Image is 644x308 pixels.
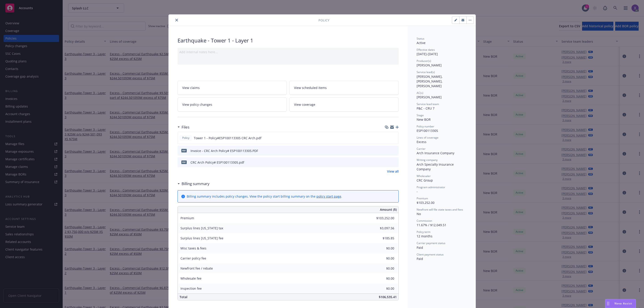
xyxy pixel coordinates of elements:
[393,160,397,165] button: preview file
[387,169,399,174] a: View all
[182,102,212,107] span: View policy changes
[368,245,397,252] input: 0.00
[605,299,636,308] button: Nova Assist
[417,147,426,151] span: Carrier
[417,219,432,223] span: Commission
[178,97,287,112] a: View policy changes
[417,129,438,133] span: ESP100113305
[417,230,430,234] span: Policy term
[386,160,389,165] button: download file
[417,196,428,200] span: Premium
[180,246,206,250] span: Misc taxes & fees
[417,48,467,56] div: [DATE] - [DATE]
[182,124,189,130] h3: Files
[417,208,463,211] span: Newfront will file state taxes and fees
[368,255,397,262] input: 0.00
[417,95,442,99] span: [PERSON_NAME]
[417,189,418,194] span: -
[289,81,399,95] a: View scheduled items
[181,149,187,152] span: PDF
[417,102,439,106] span: Service lead team
[174,17,179,23] button: close
[417,234,432,238] span: 12 months
[379,295,397,299] span: $106,535.41
[181,136,190,140] span: Policy
[181,160,187,164] span: pdf
[417,212,421,216] span: No
[316,194,341,198] a: policy start page
[417,151,454,155] span: Arch Insurance Company
[191,160,244,165] div: CRC Arch Policy# ESP100113305.pdf
[417,158,438,162] span: Writing company
[417,106,434,110] span: P&C - CRU 7
[386,148,389,153] button: download file
[180,276,201,281] span: Wholesale fee
[417,245,423,250] span: Paid
[417,37,424,40] span: Status
[368,235,397,242] input: 0.00
[417,74,443,88] span: [PERSON_NAME], [PERSON_NAME], [PERSON_NAME]
[182,181,210,187] h3: Billing summary
[368,275,397,282] input: 0.00
[178,124,189,130] div: Files
[178,81,287,95] a: View claims
[417,223,446,227] span: 11.67% / $12,049.51
[180,286,202,291] span: Inspection fee
[368,285,397,292] input: 0.00
[417,124,434,128] span: Policy number
[180,216,194,220] span: Premium
[417,200,434,205] span: $103,252.00
[178,37,399,44] div: Earthquake - Tower 1 - Layer 1
[182,85,200,90] span: View claims
[368,225,397,232] input: 0.00
[417,63,442,67] span: [PERSON_NAME]
[417,162,455,171] span: Arch Specialty Insurance Company
[180,266,213,270] span: Newfront fee / rebate
[417,174,431,178] span: Wholesaler
[605,299,611,308] div: Drag to move
[386,136,389,140] button: download file
[417,178,433,182] span: CRC Group
[179,50,397,54] div: Add internal notes here...
[318,18,329,23] span: Policy
[294,102,315,107] span: View coverage
[417,185,445,189] span: Program administrator
[191,148,258,153] div: Invoice - CRC Arch Policy# ESP100113305.PDF
[180,226,223,230] span: Surplus lines [US_STATE] tax
[180,256,206,260] span: Carrier policy fee
[417,113,424,117] span: Stage
[614,302,632,305] span: Nova Assist
[417,117,431,122] span: New BOR
[178,181,210,187] div: Billing summary
[187,194,342,199] div: Billing summary includes policy changes. View the policy start billing summary on the .
[368,215,397,222] input: 0.00
[194,136,261,140] span: Tower 1 - Policy#ESP100113305 CRC Arch.pdf
[417,59,431,63] span: Producer(s)
[417,48,435,52] span: Effective dates
[417,136,439,139] span: Lines of coverage
[294,85,327,90] span: View scheduled items
[417,253,444,256] span: Client payment status
[393,136,397,140] button: preview file
[289,97,399,112] a: View coverage
[417,41,426,45] span: Active
[417,70,435,74] span: Service lead(s)
[417,140,426,144] span: Excess
[180,236,223,240] span: Surplus lines [US_STATE] fee
[417,91,423,95] span: AC(s)
[417,241,445,245] span: Carrier payment status
[180,295,187,299] span: Total
[368,265,397,272] input: 0.00
[380,207,397,212] span: Amount ($)
[393,148,397,153] button: preview file
[417,257,423,261] span: Paid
